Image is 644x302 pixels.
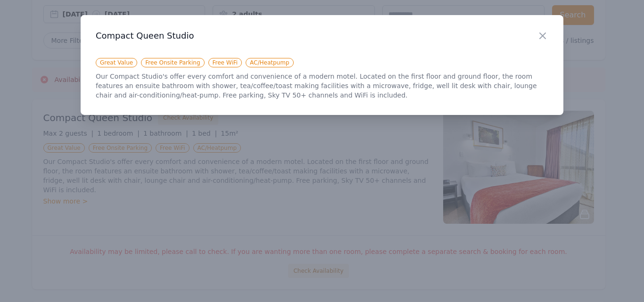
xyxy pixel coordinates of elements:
span: AC/Heatpump [246,58,293,67]
span: Free WiFi [208,58,242,67]
p: Our Compact Studio's offer every comfort and convenience of a modern motel. Located on the first ... [96,72,548,100]
span: Free Onsite Parking [141,58,204,67]
h3: Compact Queen Studio [96,30,548,41]
span: Great Value [96,58,137,67]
